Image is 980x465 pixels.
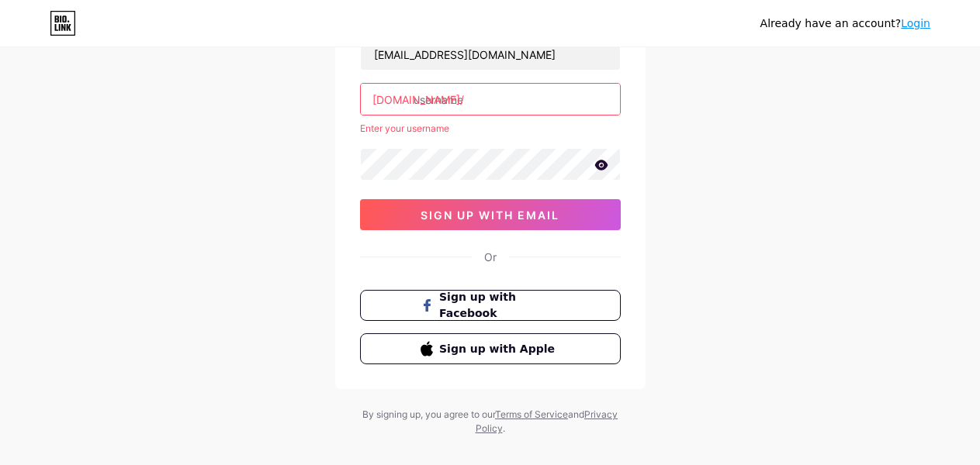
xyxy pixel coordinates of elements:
div: Enter your username [360,122,621,136]
span: sign up with email [421,208,559,222]
input: Email [361,39,620,70]
div: Or [484,249,497,265]
span: Sign up with Apple [439,341,559,357]
div: Already have an account? [760,15,930,32]
div: [DOMAIN_NAME]/ [372,91,464,108]
button: sign up with email [360,199,621,230]
a: Login [901,17,930,29]
a: Terms of Service [495,408,568,420]
input: username [361,84,620,115]
span: Sign up with Facebook [439,289,559,322]
button: Sign up with Facebook [360,290,621,321]
button: Sign up with Apple [360,333,621,364]
div: By signing up, you agree to our and . [358,408,622,436]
